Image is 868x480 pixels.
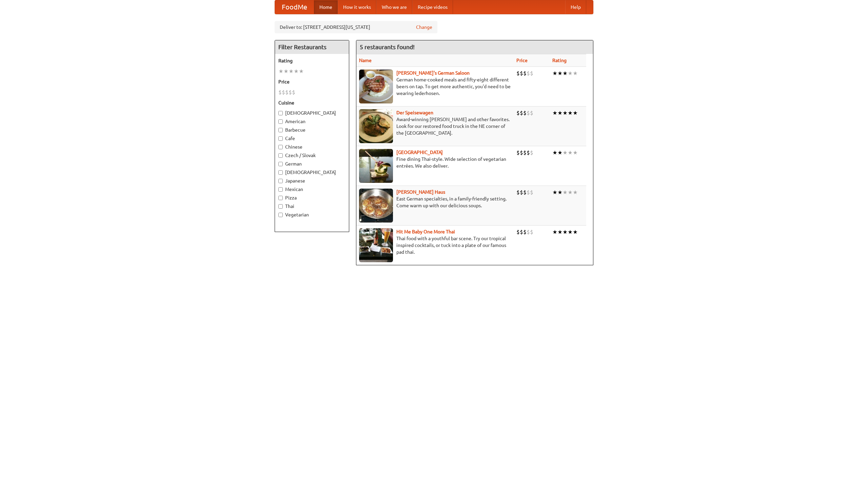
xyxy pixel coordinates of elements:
input: German [278,162,283,166]
li: ★ [573,228,578,236]
li: $ [516,189,520,196]
a: Name [359,58,372,63]
li: $ [527,189,530,196]
li: ★ [552,70,557,77]
li: $ [292,89,295,96]
li: $ [530,70,533,77]
li: ★ [557,149,563,156]
h4: Filter Restaurants [275,40,349,54]
li: $ [516,228,520,236]
h5: Cuisine [278,99,346,106]
li: $ [530,189,533,196]
label: Barbecue [278,127,346,133]
input: Pizza [278,196,283,200]
li: ★ [552,109,557,117]
input: Thai [278,204,283,209]
li: ★ [563,228,568,236]
p: Fine dining Thai-style. Wide selection of vegetarian entrées. We also deliver. [359,156,511,169]
label: [DEMOGRAPHIC_DATA] [278,169,346,176]
label: Vegetarian [278,211,346,218]
a: Der Speisewagen [396,110,433,115]
img: satay.jpg [359,149,393,183]
input: Czech / Slovak [278,153,283,158]
li: $ [289,89,292,96]
li: ★ [557,189,563,196]
a: FoodMe [275,0,314,14]
img: kohlhaus.jpg [359,189,393,223]
label: Cafe [278,135,346,142]
a: Recipe videos [412,0,453,14]
li: $ [523,189,527,196]
input: [DEMOGRAPHIC_DATA] [278,170,283,175]
label: German [278,160,346,167]
li: ★ [557,228,563,236]
li: $ [523,109,527,117]
input: Japanese [278,179,283,183]
li: ★ [299,68,304,75]
a: [PERSON_NAME] Haus [396,189,445,195]
h5: Price [278,78,346,85]
input: [DEMOGRAPHIC_DATA] [278,111,283,115]
li: $ [520,228,523,236]
a: Who we are [376,0,412,14]
li: ★ [573,70,578,77]
label: [DEMOGRAPHIC_DATA] [278,110,346,116]
img: babythai.jpg [359,228,393,262]
p: German home-cooked meals and fifty-eight different beers on tap. To get more authentic, you'd nee... [359,76,511,97]
li: $ [282,89,285,96]
li: $ [527,149,530,156]
li: ★ [563,149,568,156]
li: ★ [563,70,568,77]
label: Japanese [278,177,346,184]
h5: Rating [278,57,346,64]
b: [GEOGRAPHIC_DATA] [396,150,443,155]
ng-pluralize: 5 restaurants found! [360,44,415,50]
li: $ [527,70,530,77]
a: Hit Me Baby One More Thai [396,229,455,234]
li: $ [278,89,282,96]
li: ★ [563,189,568,196]
li: ★ [573,149,578,156]
li: $ [527,228,530,236]
input: Barbecue [278,128,283,132]
li: $ [520,109,523,117]
label: Pizza [278,194,346,201]
li: ★ [557,70,563,77]
li: $ [520,189,523,196]
li: ★ [283,68,289,75]
li: $ [527,109,530,117]
li: $ [520,70,523,77]
li: ★ [294,68,299,75]
a: Price [516,58,528,63]
li: ★ [552,228,557,236]
li: ★ [563,109,568,117]
li: ★ [568,228,573,236]
label: American [278,118,346,125]
div: Deliver to: [STREET_ADDRESS][US_STATE] [275,21,437,33]
a: Home [314,0,338,14]
b: [PERSON_NAME]'s German Saloon [396,70,470,76]
img: speisewagen.jpg [359,109,393,143]
a: How it works [338,0,376,14]
li: ★ [557,109,563,117]
li: ★ [573,109,578,117]
input: Vegetarian [278,213,283,217]
input: Chinese [278,145,283,149]
p: Thai food with a youthful bar scene. Try our tropical inspired cocktails, or tuck into a plate of... [359,235,511,255]
li: $ [523,228,527,236]
li: $ [516,70,520,77]
input: Mexican [278,187,283,192]
input: American [278,119,283,124]
label: Mexican [278,186,346,193]
label: Chinese [278,143,346,150]
a: Rating [552,58,567,63]
li: ★ [568,149,573,156]
label: Czech / Slovak [278,152,346,159]
li: ★ [568,70,573,77]
li: $ [530,228,533,236]
input: Cafe [278,136,283,141]
li: $ [285,89,289,96]
li: $ [523,149,527,156]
